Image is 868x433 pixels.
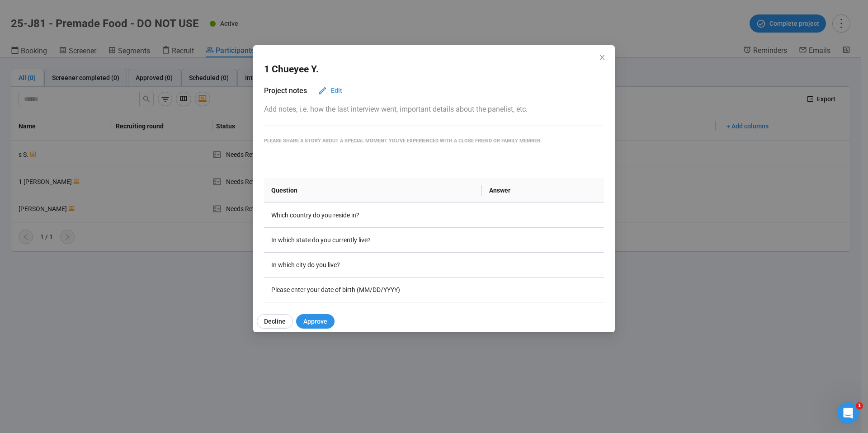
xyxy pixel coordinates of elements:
button: Close [597,53,607,63]
button: Approve [296,314,335,329]
iframe: Intercom live chat [837,402,859,424]
button: Decline [257,314,293,329]
h2: 1 Chueyee Y. [264,62,319,77]
span: Edit [331,85,342,95]
span: close [599,54,606,61]
span: Approve [303,316,327,326]
p: Add notes, i.e. how the last interview went, important details about the panelist, etc. [264,104,604,115]
td: Which country do you reside in? [264,203,482,228]
td: Please enter your date of birth (MM/DD/YYYY) [264,278,482,302]
button: Edit [311,83,349,98]
div: Please share a story about a special moment you've experienced with a close friend or family member. [264,137,604,145]
td: In which state do you currently live? [264,228,482,253]
td: Are you of [DEMOGRAPHIC_DATA]/[DEMOGRAPHIC_DATA]/[DEMOGRAPHIC_DATA] origin? [264,302,482,347]
h3: Project notes [264,85,307,96]
th: Question [264,178,482,203]
td: In which city do you live? [264,253,482,278]
span: Decline [264,316,286,326]
span: 1 [856,402,863,409]
th: Answer [482,178,604,203]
